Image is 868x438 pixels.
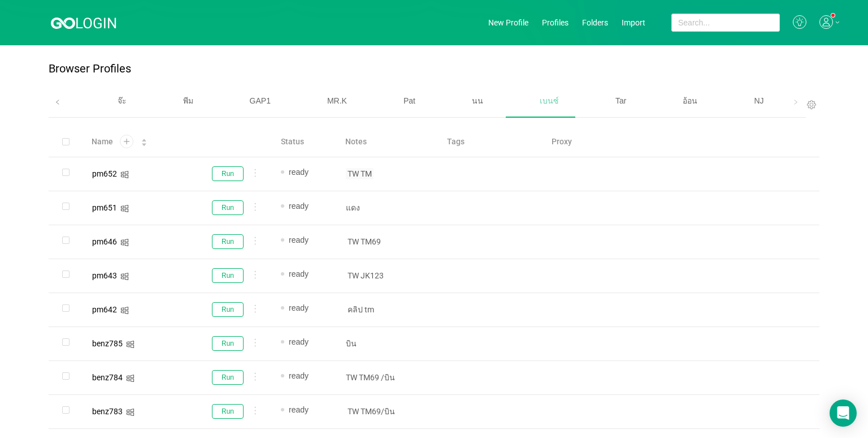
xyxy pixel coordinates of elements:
span: Proxy [552,136,572,148]
span: TW TM69 [346,236,383,247]
sup: 1 [831,14,835,17]
button: Run [212,268,244,283]
span: NJ [754,96,763,105]
button: Run [212,302,244,317]
button: Run [212,200,244,215]
span: Status [281,136,304,148]
span: MR.K [327,96,347,105]
span: Pat [403,96,415,105]
span: ready [289,405,309,414]
a: New Profile [488,18,528,27]
i: icon: windows [120,170,129,179]
div: benz783 [92,407,123,415]
span: นน [472,96,483,105]
p: Browser Profiles [49,62,131,75]
i: icon: windows [126,374,134,383]
span: อ้อน [683,96,697,105]
a: Folders [582,18,608,27]
span: TW TM69/บิน [346,406,397,417]
span: ready [289,235,309,244]
button: Run [212,166,244,181]
div: benz784 [92,373,123,381]
span: จ๊ะ [118,96,127,105]
i: icon: windows [126,340,134,349]
span: เบนซ์ [540,96,559,105]
span: Notes [345,136,367,148]
div: pm646 [92,238,117,246]
span: ready [289,201,309,211]
span: ready [289,269,309,278]
span: Tar [615,96,626,105]
div: Sort [141,137,147,145]
span: Tags [447,136,465,148]
span: ready [289,337,309,346]
input: Search... [671,14,780,32]
button: Run [212,336,244,351]
a: Profiles [542,18,568,27]
i: icon: windows [120,204,129,213]
i: icon: right [793,100,798,105]
i: icon: left [55,100,60,105]
p: TW TM69 [346,372,428,383]
span: ready [289,303,309,312]
span: TW TM [346,168,374,179]
button: Run [212,404,244,419]
span: ready [289,371,309,380]
p: แดง [346,202,428,213]
i: icon: caret-up [141,138,147,141]
i: icon: windows [120,306,129,315]
div: Open Intercom Messenger [830,400,857,427]
button: Run [212,234,244,249]
button: Run [212,370,244,385]
span: Name [92,136,113,148]
span: พีม [183,96,193,105]
div: pm652 [92,170,117,178]
i: icon: caret-down [141,141,147,145]
div: pm643 [92,272,117,280]
i: icon: windows [120,272,129,281]
i: icon: windows [126,408,134,416]
div: benz785 [92,340,123,347]
div: pm642 [92,306,117,314]
p: บิน [346,338,428,349]
a: Import [622,18,645,27]
span: /บิน [379,372,397,383]
div: pm651 [92,204,117,212]
span: TW JK123 [346,270,385,281]
span: ready [289,168,309,177]
span: GAP1 [250,96,271,105]
i: icon: windows [120,238,129,247]
span: คลิป tm [346,304,376,315]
